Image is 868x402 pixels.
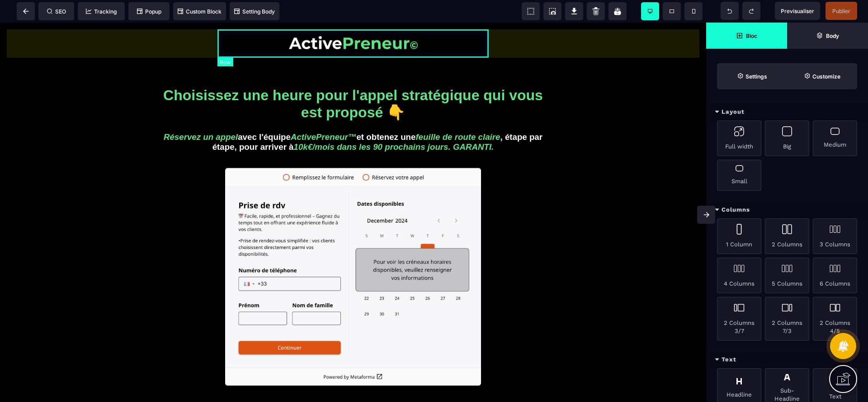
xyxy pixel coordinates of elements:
strong: Body [826,32,839,39]
span: Open Layer Manager [787,23,868,49]
i: ActivePreneur™ [291,110,357,120]
div: 4 Columns [717,258,761,293]
strong: Settings [745,73,767,80]
div: 3 Columns [813,218,857,254]
h1: Choisissez une heure pour l'appel stratégique qui vous est proposé 👇 [156,60,550,103]
span: Preview [775,2,820,20]
i: Réservez un appel [164,110,238,120]
span: Publier [832,8,850,14]
div: Columns [706,202,868,218]
strong: Bloc [746,32,757,39]
div: 2 Columns [765,218,809,254]
div: Text [706,351,868,368]
div: Full width [717,120,761,156]
div: Medium [813,120,857,156]
div: 2 Columns 3/7 [717,297,761,341]
div: Layout [706,104,868,120]
div: 2 Columns 4/5 [813,297,857,341]
span: SEO [47,8,66,15]
div: Big [765,120,809,156]
span: Settings [717,63,787,89]
div: 6 Columns [813,258,857,293]
span: Open Blocks [706,23,787,49]
div: 5 Columns [765,258,809,293]
span: Popup [137,8,161,15]
img: 7b87ecaa6c95394209cf9458865daa2d_ActivePreneur%C2%A9.png [289,14,418,27]
span: View components [522,2,540,20]
span: Previsualiser [781,8,814,14]
strong: Customize [812,73,840,80]
span: Open Style Manager [787,63,857,89]
div: 1 Column [717,218,761,254]
div: Small [717,160,761,191]
div: 2 Columns 7/3 [765,297,809,341]
span: Setting Body [234,8,275,15]
span: Screenshot [543,2,561,20]
span: Custom Block [178,8,222,15]
h3: avec l'équipe et obtenez une , étape par étape, pour arriver à [156,107,550,132]
img: 09952155035f594fdb566f33720bf394_Capture_d%E2%80%99e%CC%81cran_2024-12-05_a%CC%80_16.47.36.png [225,145,481,364]
i: 10k€/mois dans les 90 prochains jours. GARANTI. [294,120,494,129]
i: feuille de route claire [415,110,500,120]
span: Tracking [86,8,117,15]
